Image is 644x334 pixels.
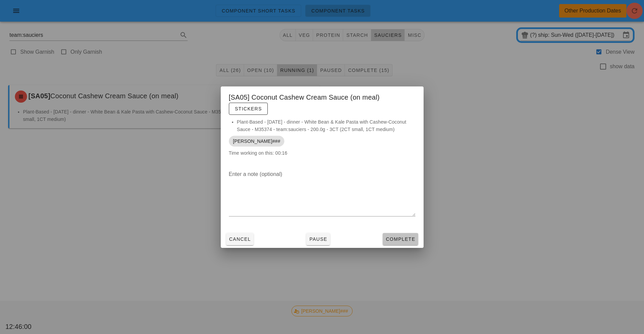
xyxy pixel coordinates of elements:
button: Pause [306,233,330,245]
button: Cancel [226,233,254,245]
button: Complete [383,233,418,245]
span: Complete [385,236,415,242]
span: Cancel [229,236,251,242]
li: Plant-Based - [DATE] - dinner - White Bean & Kale Pasta with Cashew-Coconut Sauce - M35374 - team... [237,118,415,133]
span: Stickers [235,106,262,111]
div: [SA05] Coconut Cashew Cream Sauce (on meal) [221,86,424,118]
div: Time working on this: 00:16 [221,118,424,163]
span: [PERSON_NAME]### [233,136,280,147]
button: Stickers [229,103,268,115]
span: Pause [309,236,327,242]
